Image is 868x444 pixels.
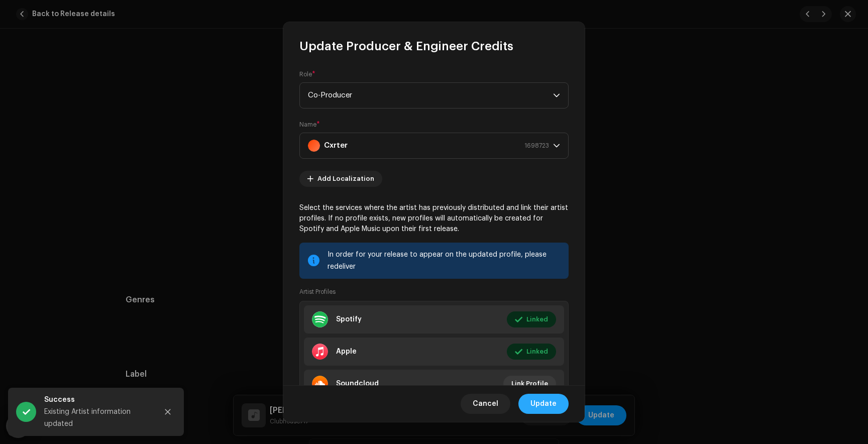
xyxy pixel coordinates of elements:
small: Artist Profiles [299,287,336,297]
button: Close [158,402,178,422]
span: Linked [526,309,548,329]
span: Link Profile [511,374,548,394]
div: Success [44,394,150,406]
div: Open Intercom Messenger [6,414,30,438]
span: Cancel [473,394,498,414]
span: 1698723 [524,133,549,158]
p: Select the services where the artist has previously distributed and link their artist profiles. I... [299,203,569,235]
div: Soundcloud [336,380,379,388]
div: Apple [336,348,357,356]
div: In order for your release to appear on the updated profile, please redeliver [328,249,561,273]
span: Co-Producer [308,83,553,108]
div: Existing Artist information updated [44,406,150,430]
button: Link Profile [503,376,556,392]
button: Add Localization [299,171,382,187]
div: dropdown trigger [553,83,560,108]
button: Cancel [461,394,510,414]
strong: Cxrter [324,133,348,158]
button: Linked [507,311,556,327]
span: Cxrter [308,133,553,158]
span: Linked [526,342,548,362]
span: Update Producer & Engineer Credits [299,38,513,54]
button: Update [518,394,569,414]
label: Role [299,70,315,78]
div: dropdown trigger [553,133,560,158]
div: Spotify [336,315,362,323]
span: Add Localization [317,169,374,189]
span: Update [530,394,557,414]
label: Name [299,121,320,129]
button: Linked [507,344,556,360]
